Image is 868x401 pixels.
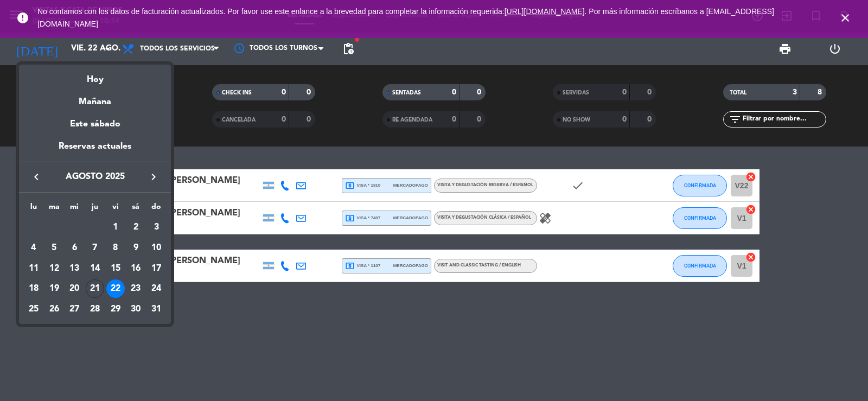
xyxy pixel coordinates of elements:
[23,238,44,258] td: 4 de agosto de 2025
[65,259,84,278] div: 13
[64,201,85,218] th: miércoles
[126,259,145,278] div: 16
[19,139,171,162] div: Reservas actuales
[65,279,84,298] div: 20
[45,239,63,257] div: 5
[23,217,105,238] td: AGO.
[44,299,65,320] td: 26 de agosto de 2025
[44,201,65,218] th: martes
[147,300,165,319] div: 31
[64,299,85,320] td: 27 de agosto de 2025
[85,238,105,258] td: 7 de agosto de 2025
[85,299,105,320] td: 28 de agosto de 2025
[105,278,126,299] td: 22 de agosto de 2025
[126,201,146,218] th: sábado
[23,299,44,320] td: 25 de agosto de 2025
[106,300,125,319] div: 29
[126,218,145,237] div: 2
[126,299,146,320] td: 30 de agosto de 2025
[106,239,125,257] div: 8
[147,239,165,257] div: 10
[126,258,146,279] td: 16 de agosto de 2025
[85,278,105,299] td: 21 de agosto de 2025
[64,238,85,258] td: 6 de agosto de 2025
[146,299,167,320] td: 31 de agosto de 2025
[126,217,146,238] td: 2 de agosto de 2025
[106,259,125,278] div: 15
[30,170,43,183] i: keyboard_arrow_left
[126,279,145,298] div: 23
[19,65,171,87] div: Hoy
[44,258,65,279] td: 12 de agosto de 2025
[85,201,105,218] th: jueves
[105,217,126,238] td: 1 de agosto de 2025
[46,170,144,184] span: agosto 2025
[105,238,126,258] td: 8 de agosto de 2025
[106,218,125,237] div: 1
[144,170,163,184] button: keyboard_arrow_right
[106,279,125,298] div: 22
[126,278,146,299] td: 23 de agosto de 2025
[85,258,105,279] td: 14 de agosto de 2025
[24,279,43,298] div: 18
[65,300,84,319] div: 27
[105,201,126,218] th: viernes
[45,259,63,278] div: 12
[19,109,171,139] div: Este sábado
[105,299,126,320] td: 29 de agosto de 2025
[146,238,167,258] td: 10 de agosto de 2025
[45,279,63,298] div: 19
[64,278,85,299] td: 20 de agosto de 2025
[147,218,165,237] div: 3
[126,300,145,319] div: 30
[45,300,63,319] div: 26
[65,239,84,257] div: 6
[23,278,44,299] td: 18 de agosto de 2025
[105,258,126,279] td: 15 de agosto de 2025
[24,300,43,319] div: 25
[146,278,167,299] td: 24 de agosto de 2025
[146,201,167,218] th: domingo
[23,258,44,279] td: 11 de agosto de 2025
[24,259,43,278] div: 11
[27,170,46,184] button: keyboard_arrow_left
[146,258,167,279] td: 17 de agosto de 2025
[126,238,146,258] td: 9 de agosto de 2025
[86,239,104,257] div: 7
[146,217,167,238] td: 3 de agosto de 2025
[86,259,104,278] div: 14
[44,278,65,299] td: 19 de agosto de 2025
[23,201,44,218] th: lunes
[86,300,104,319] div: 28
[64,258,85,279] td: 13 de agosto de 2025
[86,279,104,298] div: 21
[147,170,160,183] i: keyboard_arrow_right
[24,239,43,257] div: 4
[126,239,145,257] div: 9
[44,238,65,258] td: 5 de agosto de 2025
[19,87,171,109] div: Mañana
[147,259,165,278] div: 17
[147,279,165,298] div: 24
